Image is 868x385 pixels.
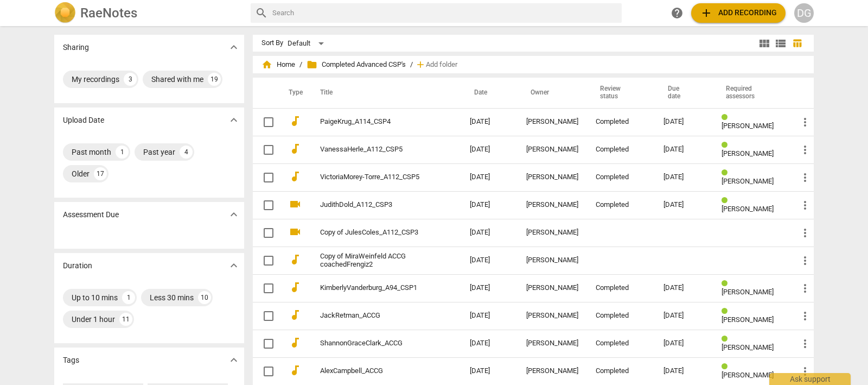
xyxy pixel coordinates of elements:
th: Required assessors [713,78,790,108]
span: more_vert [799,143,812,156]
span: Review status: completed [722,141,732,149]
span: [PERSON_NAME] [722,343,774,351]
span: expand_more [227,208,240,221]
button: Show more [226,206,242,223]
div: Up to 10 mins [72,292,118,303]
span: Review status: completed [722,113,732,122]
div: Default [288,35,328,52]
div: Less 30 mins [150,292,194,303]
a: JudithDold_A112_CSP3 [320,201,431,209]
div: [PERSON_NAME] [526,339,578,348]
input: Search [272,4,617,22]
span: table_chart [792,38,802,48]
button: Table view [789,35,805,52]
span: audiotrack [289,142,302,155]
span: [PERSON_NAME] [722,288,774,296]
div: Completed [596,339,646,348]
div: [PERSON_NAME] [526,284,578,292]
td: [DATE] [461,357,518,385]
span: add [700,7,713,20]
td: [DATE] [461,108,518,136]
th: Due date [655,78,713,108]
div: [DATE] [663,312,704,320]
th: Date [461,78,518,108]
a: LogoRaeNotes [54,2,242,24]
div: Completed [596,173,646,181]
div: [PERSON_NAME] [526,367,578,375]
a: Copy of JulesColes_A112_CSP3 [320,229,431,237]
td: [DATE] [461,219,518,247]
span: / [299,61,302,69]
td: [DATE] [461,330,518,357]
span: expand_more [227,41,240,54]
div: Completed [596,312,646,320]
span: Review status: completed [722,280,732,288]
p: Upload Date [63,115,104,126]
span: audiotrack [289,170,302,183]
button: DG [794,3,814,23]
p: Assessment Due [63,209,119,220]
span: Review status: completed [722,335,732,343]
span: [PERSON_NAME] [722,205,774,213]
h2: RaeNotes [80,5,137,21]
td: [DATE] [461,191,518,219]
div: 1 [116,146,129,159]
span: help [671,7,684,20]
a: PaigeKrug_A114_CSP4 [320,118,431,126]
a: AlexCampbell_ACCG [320,367,431,375]
div: Completed [596,201,646,209]
div: 3 [124,73,137,86]
button: Tile view [756,35,773,52]
span: expand_more [227,354,240,367]
div: Past year [143,147,175,157]
button: Upload [691,3,786,23]
th: Owner [518,78,587,108]
span: more_vert [799,310,812,323]
span: more_vert [799,337,812,350]
a: VictoriaMorey-Torre_A112_CSP5 [320,173,431,181]
th: Title [307,78,461,108]
span: view_list [774,37,787,50]
span: audiotrack [289,308,302,321]
span: Review status: completed [722,197,732,205]
span: audiotrack [289,115,302,128]
span: add [415,59,426,70]
button: Show more [226,39,242,55]
a: JackRetman_ACCG [320,312,431,320]
div: [DATE] [663,284,704,292]
span: Review status: completed [722,307,732,315]
td: [DATE] [461,302,518,330]
div: [PERSON_NAME] [526,312,578,320]
span: more_vert [799,282,812,295]
span: [PERSON_NAME] [722,149,774,157]
span: more_vert [799,171,812,184]
span: view_module [758,37,771,50]
span: audiotrack [289,253,302,266]
td: [DATE] [461,274,518,302]
span: Home [261,59,295,70]
div: [DATE] [663,118,704,126]
div: Shared with me [151,74,203,85]
div: Sort By [261,39,283,47]
span: more_vert [799,116,812,129]
div: My recordings [72,74,119,85]
span: [PERSON_NAME] [722,371,774,379]
span: audiotrack [289,336,302,349]
a: Copy of MiraWeinfeld ACCG coachedFrengiz2 [320,253,431,269]
span: / [410,61,413,69]
div: Completed [596,367,646,375]
div: [DATE] [663,173,704,181]
div: Completed [596,284,646,292]
span: audiotrack [289,364,302,377]
div: 4 [180,146,193,159]
div: Completed [596,146,646,154]
a: KimberlyVanderburg_A94_CSP1 [320,284,431,292]
div: [DATE] [663,146,704,154]
div: [DATE] [663,201,704,209]
span: more_vert [799,199,812,212]
span: search [255,7,268,20]
div: [PERSON_NAME] [526,173,578,181]
img: Logo [54,2,76,24]
button: Show more [226,257,242,274]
